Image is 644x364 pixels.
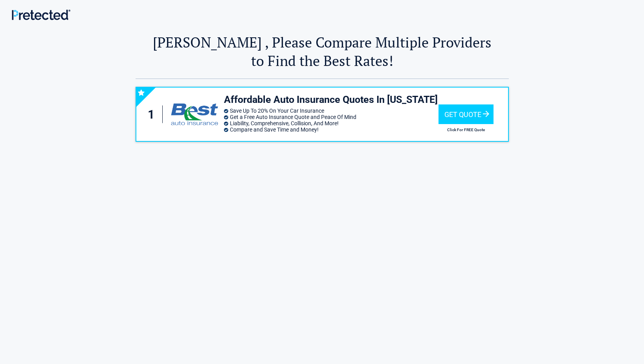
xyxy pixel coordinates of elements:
[144,106,163,123] div: 1
[169,102,220,126] img: bestautoinsurance's logo
[224,93,439,106] h3: Affordable Auto Insurance Quotes In [US_STATE]
[439,128,494,132] h2: Click For FREE Quote
[224,108,439,114] li: Save Up To 20% On Your Car Insurance
[224,126,439,133] li: Compare and Save Time and Money!
[224,114,439,120] li: Get a Free Auto Insurance Quote and Peace Of Mind
[439,104,494,124] div: Get Quote
[12,9,70,20] img: Main Logo
[224,120,439,126] li: Liability, Comprehensive, Collision, And More!
[136,33,509,70] h2: [PERSON_NAME] , Please Compare Multiple Providers to Find the Best Rates!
